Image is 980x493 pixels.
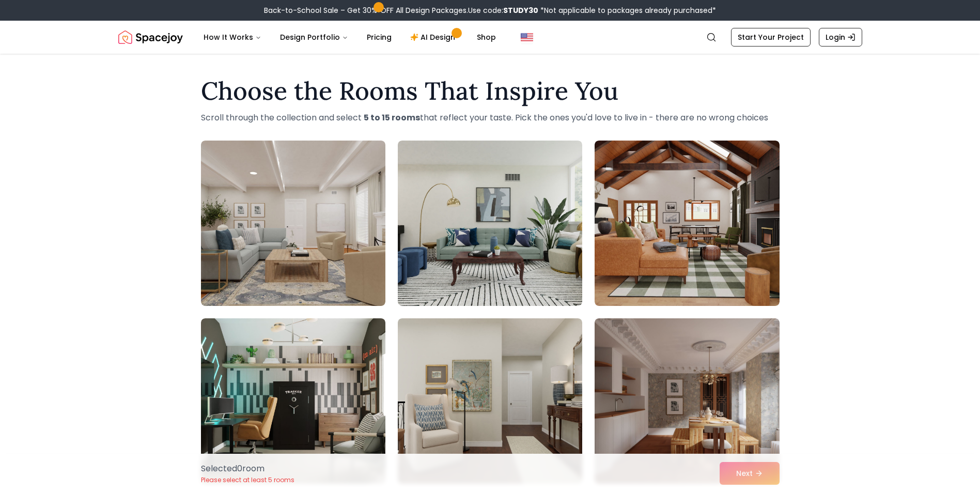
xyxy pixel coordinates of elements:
[468,5,538,16] span: Use code:
[195,27,504,48] nav: Main
[118,27,183,48] img: Spacejoy Logo
[595,318,779,484] img: Room room-6
[201,318,385,484] img: Room room-4
[819,28,862,47] a: Login
[398,141,582,306] img: Room room-2
[201,476,294,484] p: Please select at least 5 rooms
[398,318,582,484] img: Room room-5
[201,79,780,103] h1: Choose the Rooms That Inspire You
[201,463,294,475] p: Selected 0 room
[469,27,504,48] a: Shop
[595,141,779,306] img: Room room-3
[118,21,862,54] nav: Global
[731,28,811,47] a: Start Your Project
[521,31,533,43] img: United States
[402,27,466,48] a: AI Design
[359,27,400,48] a: Pricing
[195,27,270,48] button: How It Works
[201,112,780,124] p: Scroll through the collection and select that reflect your taste. Pick the ones you'd love to liv...
[538,5,716,16] span: *Not applicable to packages already purchased*
[201,141,385,306] img: Room room-1
[264,5,716,16] div: Back-to-School Sale – Get 30% OFF All Design Packages.
[272,27,356,48] button: Design Portfolio
[364,112,420,124] strong: 5 to 15 rooms
[503,5,538,16] b: STUDY30
[118,27,183,48] a: Spacejoy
